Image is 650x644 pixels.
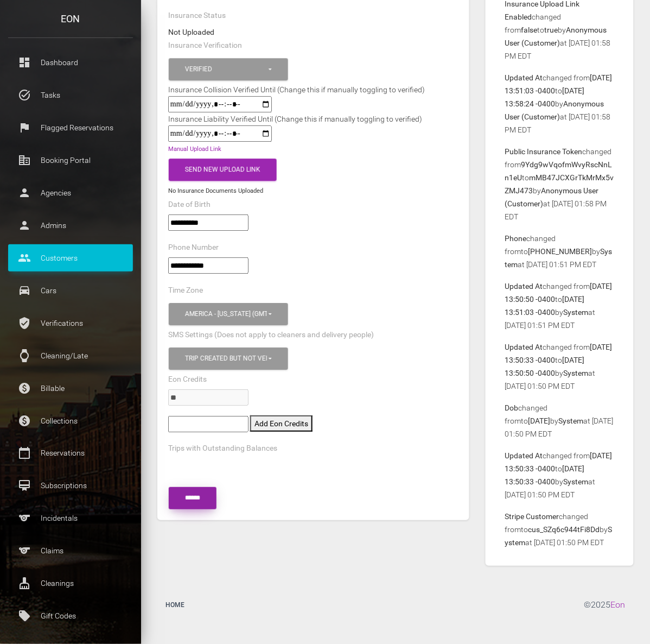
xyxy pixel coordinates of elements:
p: Reservations [16,445,125,462]
p: changed from to by at [DATE] 01:58 PM EDT [505,71,615,136]
p: Gift Codes [16,608,125,624]
div: Insurance Liability Verified Until (Change this if manually toggling to verified) [160,112,430,125]
b: Updated At [505,282,543,291]
b: Updated At [505,73,543,82]
a: verified_user Verifications [8,310,133,337]
p: Subscriptions [16,478,125,494]
label: SMS Settings (Does not apply to cleaners and delivery people) [168,330,374,340]
a: watch Cleaning/Late [8,342,133,369]
p: changed from to by at [DATE] 01:50 PM EDT [505,340,615,393]
p: changed from to by at [DATE] 01:51 PM EDT [505,280,615,332]
a: Home [157,590,193,620]
a: paid Billable [8,375,133,402]
b: System [563,308,588,317]
p: changed from to by at [DATE] 01:50 PM EDT [505,510,615,549]
b: Updated At [505,343,543,351]
p: changed from to by at [DATE] 01:50 PM EDT [505,449,615,501]
a: Manual Upload Link [168,146,221,153]
p: Booking Portal [16,152,125,168]
button: Add Eon Credits [250,415,313,432]
label: Date of Birth [168,199,211,210]
p: Dashboard [16,54,125,71]
p: Claims [16,543,125,559]
p: Cleaning/Late [16,348,125,364]
b: 9Ydg9wVqofmWvyRscNnLn1eU [505,160,612,182]
p: Agencies [16,185,125,201]
p: changed from to by at [DATE] 01:51 PM EDT [505,232,615,271]
a: drive_eta Cars [8,277,133,304]
p: Tasks [16,87,125,103]
p: Admins [16,217,125,233]
b: Phone [505,234,526,243]
p: Flagged Reservations [16,119,125,136]
b: System [563,477,588,486]
a: corporate_fare Booking Portal [8,147,133,174]
b: Updated At [505,451,543,460]
b: [DATE] [528,416,550,425]
b: Dob [505,403,518,412]
a: person Agencies [8,179,133,206]
p: changed from to by at [DATE] 01:50 PM EDT [505,401,615,440]
b: [PHONE_NUMBER] [528,247,592,256]
p: Collections [16,413,125,429]
a: cleaning_services Cleanings [8,570,133,597]
b: cus_SZq6c944tFi8Dd [528,525,600,534]
label: Insurance Verification [168,40,242,51]
div: Trip created but not verified , Customer is verified and trip is set to go [185,354,267,363]
p: Verifications [16,315,125,331]
div: Insurance Collision Verified Until (Change this if manually toggling to verified) [160,83,433,96]
b: true [544,26,558,34]
a: paid Collections [8,407,133,434]
button: Verified [169,58,288,80]
button: America - New York (GMT -05:00) [169,303,288,325]
b: mMB47JCXGrTkMrMx5vZMJ473 [505,173,614,195]
b: System [563,369,588,377]
a: task_alt Tasks [8,81,133,109]
label: Phone Number [168,242,219,253]
a: sports Incidentals [8,505,133,532]
label: Insurance Status [168,10,226,21]
a: calendar_today Reservations [8,440,133,467]
a: person Admins [8,212,133,239]
small: No Insurance Documents Uploaded [168,187,263,194]
p: Incidentals [16,510,125,527]
strong: Not Uploaded [168,28,214,36]
b: System [558,416,583,425]
p: Customers [16,250,125,266]
b: Public Insurance Token [505,147,582,156]
a: sports Claims [8,538,133,565]
label: Eon Credits [168,374,207,385]
p: changed from to by at [DATE] 01:58 PM EDT [505,145,615,223]
div: Verified [185,65,267,74]
b: Stripe Customer [505,512,559,521]
div: © 2025 [584,590,634,620]
a: Eon [611,599,626,610]
button: Send New Upload Link [169,159,277,181]
a: people Customers [8,244,133,272]
div: America - [US_STATE] (GMT -05:00) [185,310,267,319]
label: Trips with Outstanding Balances [168,443,277,454]
a: dashboard Dashboard [8,49,133,76]
p: Cleanings [16,576,125,592]
b: Anonymous User (Customer) [505,186,598,208]
a: card_membership Subscriptions [8,472,133,500]
a: local_offer Gift Codes [8,603,133,630]
p: Cars [16,282,125,299]
b: false [521,26,537,34]
p: Billable [16,380,125,396]
a: flag Flagged Reservations [8,114,133,141]
button: Trip created but not verified, Customer is verified and trip is set to go [169,348,288,370]
label: Time Zone [168,285,203,296]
